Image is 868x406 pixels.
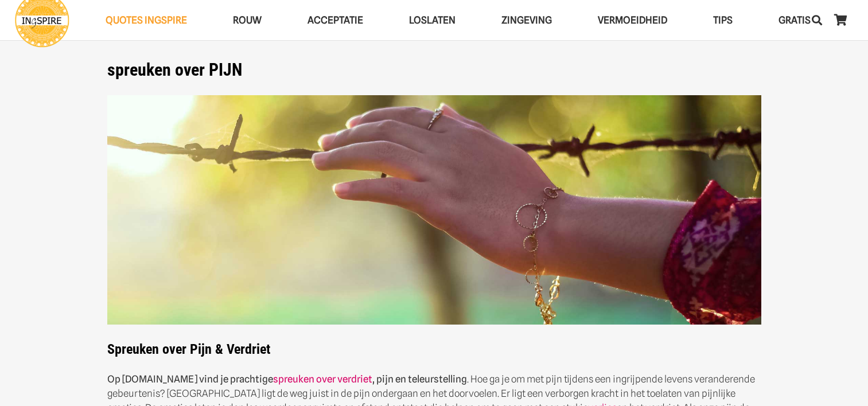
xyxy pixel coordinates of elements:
[107,95,761,358] strong: Spreuken over Pijn & Verdriet
[107,373,467,385] strong: Op [DOMAIN_NAME] vind je prachtige , pijn en teleurstelling
[478,6,575,35] a: ZingevingZingeving Menu
[273,373,372,385] a: spreuken over verdriet
[409,14,456,26] span: Loslaten
[107,95,761,325] img: Spreuken over Pijn en Verdriet teksten van ingspire.nl
[386,6,478,35] a: LoslatenLoslaten Menu
[805,6,828,34] a: Zoeken
[501,14,552,26] span: Zingeving
[83,6,210,35] a: QUOTES INGSPIREQUOTES INGSPIRE Menu
[233,14,262,26] span: ROUW
[598,14,667,26] span: VERMOEIDHEID
[690,6,756,35] a: TIPSTIPS Menu
[106,14,187,26] span: QUOTES INGSPIRE
[285,6,386,35] a: AcceptatieAcceptatie Menu
[575,6,690,35] a: VERMOEIDHEIDVERMOEIDHEID Menu
[713,14,733,26] span: TIPS
[210,6,285,35] a: ROUWROUW Menu
[779,14,811,26] span: GRATIS
[756,6,834,35] a: GRATISGRATIS Menu
[308,14,363,26] span: Acceptatie
[107,60,761,80] h1: spreuken over PIJN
